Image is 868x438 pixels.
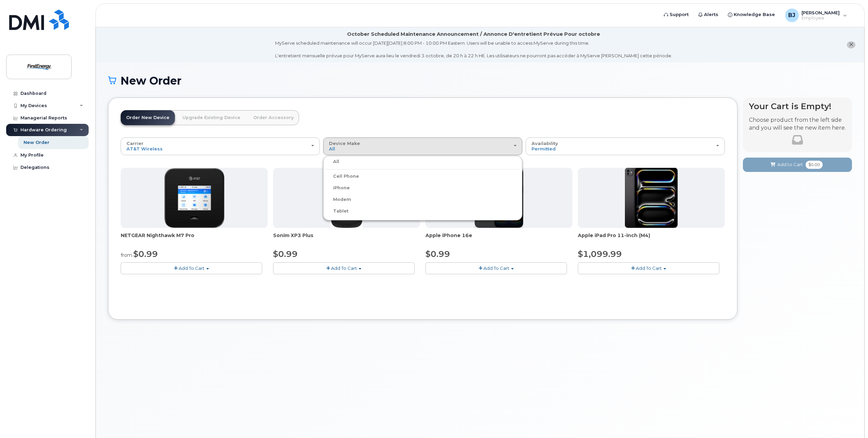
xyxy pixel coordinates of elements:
a: Order Accessory [248,110,299,125]
a: Upgrade Existing Device [177,110,246,125]
label: Modem [325,195,351,204]
button: Carrier AT&T Wireless [121,137,320,155]
button: Device Make All [323,137,522,155]
iframe: Messenger Launcher [838,408,863,433]
small: from [121,252,132,258]
span: Add To Cart [179,265,205,271]
span: $0.00 [806,161,823,169]
button: Add To Cart [578,262,719,274]
button: Add To Cart [273,262,415,274]
img: ipad_pro_11_m4.png [625,168,678,228]
p: Choose product from the left side and you will see the new item here. [749,116,846,132]
img: Nighthawk.png [164,168,224,228]
label: Cell Phone [325,172,359,180]
div: Sonim XP3 Plus [273,232,420,246]
span: $0.99 [273,249,298,259]
span: $0.99 [425,249,450,259]
div: Apple iPhone 16e [425,232,572,246]
button: Add To Cart [425,262,567,274]
label: All [325,158,339,166]
a: Order New Device [121,110,175,125]
button: Add to Cart $0.00 [743,158,852,172]
div: NETGEAR Nighthawk M7 Pro [121,232,268,246]
h1: New Order [108,75,852,87]
button: Add To Cart [121,262,262,274]
div: Apple iPad Pro 11-inch (M4) [578,232,725,246]
span: Add To Cart [636,265,662,271]
span: All [329,146,335,151]
h4: Your Cart is Empty! [749,102,846,111]
button: close notification [847,41,855,48]
span: $0.99 [133,249,158,259]
span: Permitted [532,146,556,151]
span: Carrier [126,141,144,146]
span: $1,099.99 [578,249,622,259]
span: Add To Cart [483,265,509,271]
span: Add To Cart [331,265,357,271]
span: Device Make [329,141,360,146]
span: Add to Cart [777,161,803,168]
span: AT&T Wireless [126,146,163,151]
button: Availability Permitted [526,137,725,155]
span: Availability [532,141,558,146]
div: October Scheduled Maintenance Announcement / Annonce D'entretient Prévue Pour octobre [347,31,600,38]
label: Tablet [325,207,348,215]
div: MyServe scheduled maintenance will occur [DATE][DATE] 8:00 PM - 10:00 PM Eastern. Users will be u... [275,40,672,59]
label: iPhone [325,184,350,192]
